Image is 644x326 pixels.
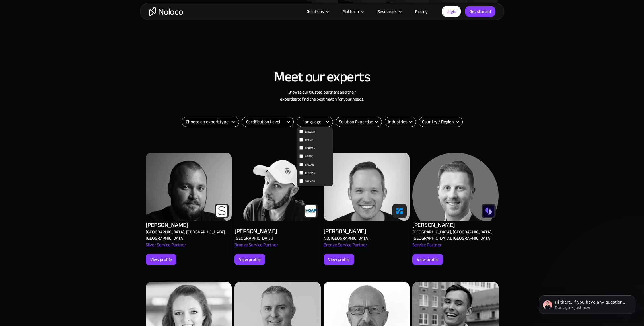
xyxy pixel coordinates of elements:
div: View profile [328,256,350,263]
input: Russian [299,171,303,175]
span: French [305,137,314,143]
a: Alex Vyshnevskiy - Noloco app builder Expert[PERSON_NAME][GEOGRAPHIC_DATA]Bronze Service PartnerV... [234,145,321,272]
form: Filter [182,117,239,127]
div: Industries [388,118,407,125]
div: [GEOGRAPHIC_DATA], [GEOGRAPHIC_DATA], [GEOGRAPHIC_DATA], [GEOGRAPHIC_DATA] [412,229,496,241]
form: Email Form [419,117,463,127]
div: Language [303,118,321,125]
div: Country / Region [419,117,463,127]
a: Alex Vyshnevskiy - Noloco app builder Expert[PERSON_NAME]ND, [GEOGRAPHIC_DATA]Bronze Service Part... [324,145,410,272]
h3: Browse our trusted partners and their expertise to find the best match for your needs. [146,89,499,102]
span: Greek [305,153,313,160]
div: Service Partner [412,241,442,254]
span: German [305,145,315,152]
div: Solution Expertise [339,118,373,125]
div: View profile [239,256,261,263]
input: Greek [299,154,303,158]
iframe: Intercom notifications message [530,283,644,323]
div: Solutions [300,8,335,15]
div: [PERSON_NAME] [412,221,455,229]
div: Resources [370,8,408,15]
input: French [299,138,303,142]
input: Italian [299,163,303,166]
input: German [299,146,303,150]
div: Solutions [307,8,324,15]
a: Pricing [408,8,435,15]
div: Platform [335,8,370,15]
img: Alex Vyshnevskiy - Noloco app builder Expert [146,153,232,221]
div: Bronze Service Partner [324,241,367,254]
img: Alex Vyshnevskiy - Noloco app builder Expert [234,153,321,221]
form: Email Form [385,117,416,127]
a: Login [442,6,461,17]
a: Get started [465,6,495,17]
input: English [299,130,303,133]
input: Spanish [299,179,303,183]
a: Alex Vyshnevskiy - Noloco app builder Expert[PERSON_NAME][GEOGRAPHIC_DATA], [GEOGRAPHIC_DATA], [G... [412,145,499,272]
div: View profile [417,256,439,263]
a: home [149,7,183,16]
div: Bronze Service Partner [234,241,278,254]
div: Platform [342,8,359,15]
div: [GEOGRAPHIC_DATA] [234,235,273,241]
div: [PERSON_NAME] [324,227,366,235]
div: [GEOGRAPHIC_DATA], [GEOGRAPHIC_DATA], [GEOGRAPHIC_DATA] [146,229,229,241]
form: Filter [242,117,294,127]
div: [PERSON_NAME] [234,227,277,235]
span: Spanish [305,178,315,185]
img: Alex Vyshnevskiy - Noloco app builder Expert [412,153,499,221]
img: Alex Vyshnevskiy - Noloco app builder Expert [324,153,410,221]
nav: Language [297,127,333,186]
div: [PERSON_NAME] [146,221,188,229]
div: ND, [GEOGRAPHIC_DATA] [324,235,369,241]
div: View profile [150,256,172,263]
h2: Meet our experts [146,69,499,85]
div: Industries [385,117,416,127]
a: Alex Vyshnevskiy - Noloco app builder Expert[PERSON_NAME][GEOGRAPHIC_DATA], [GEOGRAPHIC_DATA], [G... [146,145,232,272]
span: Russian [305,170,315,177]
span: English [305,128,315,135]
div: Silver Service Partner [146,241,186,254]
form: Email Form [336,117,382,127]
div: Resources [377,8,397,15]
span: Italian [305,161,314,168]
div: Country / Region [422,118,454,125]
div: Solution Expertise [336,117,382,127]
form: Email Form [297,117,333,127]
div: Language [297,117,333,127]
